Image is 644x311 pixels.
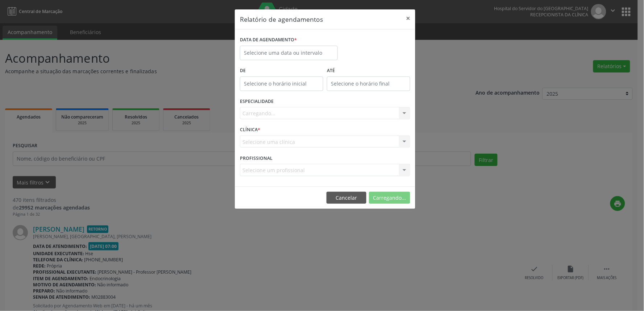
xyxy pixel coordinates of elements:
[327,76,410,91] input: Selecione o horário final
[240,153,273,164] label: PROFISSIONAL
[240,124,260,136] label: CLÍNICA
[240,14,323,24] h5: Relatório de agendamentos
[327,192,366,204] button: Cancelar
[369,192,410,204] button: Carregando...
[327,65,410,76] label: ATÉ
[240,76,323,91] input: Selecione o horário inicial
[401,9,415,27] button: Close
[240,34,297,46] label: DATA DE AGENDAMENTO
[240,46,338,60] input: Selecione uma data ou intervalo
[240,96,274,107] label: ESPECIALIDADE
[240,65,323,76] label: De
